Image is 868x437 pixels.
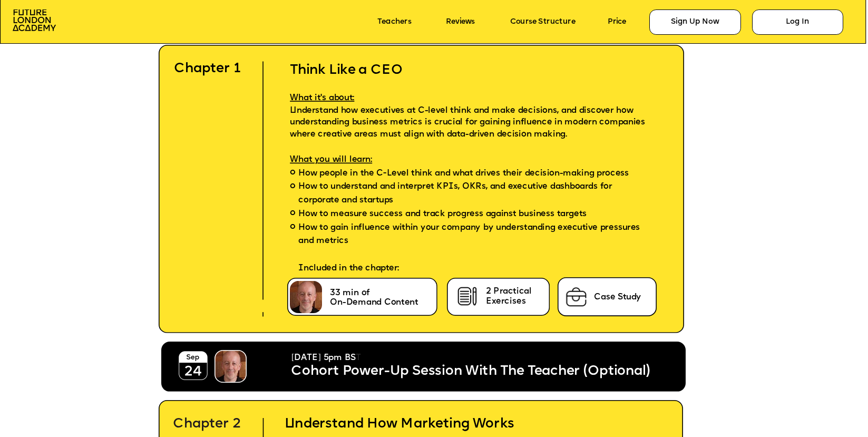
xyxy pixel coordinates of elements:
[290,106,648,139] span: Understand how executives at C-level think and make decisions, and discover how understanding bus...
[564,285,589,309] img: image-75ee59ac-5515-4aba-aadc-0d7dfe35305c.png
[290,155,372,164] span: What you will learn:
[273,45,676,79] h2: Think Like a CEO
[298,208,587,221] span: How to measure success and track progress against business targets
[291,353,650,363] p: T
[330,298,418,307] span: On-Demand Content
[486,287,534,306] span: 2 Practical Exercises
[454,285,480,309] img: image-cb722855-f231-420d-ba86-ef8a9b8709e7.png
[298,181,650,208] span: How to understand and interpret KPIs, OKRs, and executive dashboards for corporate and startups
[510,18,576,26] a: Course Structure
[174,62,241,76] span: Chapter 1
[13,9,56,32] img: image-aac980e9-41de-4c2d-a048-f29dd30a0068.png
[291,365,649,378] span: Cohort Power-Up Session With The Teacher (Optional)
[608,18,626,26] a: Price
[446,18,475,26] a: Reviews
[377,18,411,26] a: Teachers
[330,288,370,298] span: 33 min of
[298,167,629,181] span: How people in the C-Level think and what drives their decision-making process
[272,399,681,432] h2: Understand How Marketing Works
[291,353,356,363] span: [DATE] 5pm BS
[177,349,209,382] img: image-18956b4c-1360-46b4-bafe-d711b826ae50.png
[290,93,354,103] span: What it's about:
[594,293,641,302] span: Case Study
[173,417,241,431] span: Chapter 2
[298,221,650,276] span: How to gain influence within your company by understanding executive pressures and metrics Includ...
